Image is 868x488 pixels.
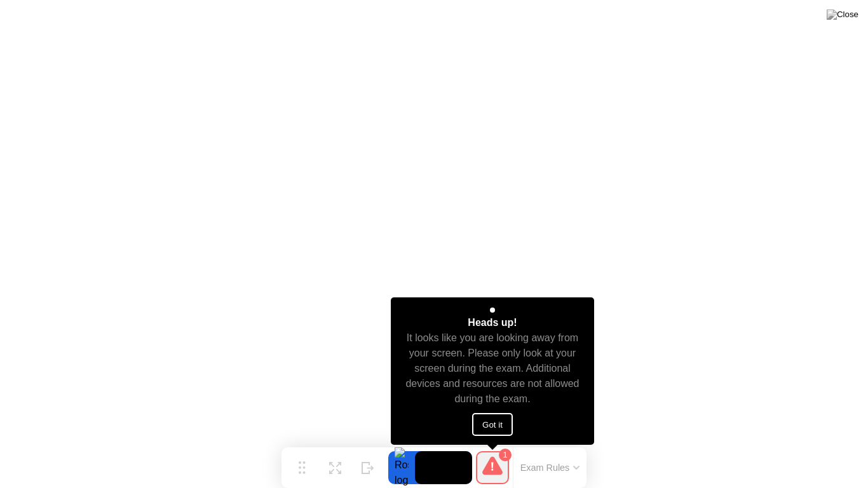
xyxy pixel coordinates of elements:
button: Got it [472,413,513,436]
div: 1 [499,449,512,461]
div: It looks like you are looking away from your screen. Please only look at your screen during the e... [402,330,583,407]
button: Exam Rules [517,462,584,473]
img: Close [827,10,858,20]
div: Heads up! [468,315,517,330]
